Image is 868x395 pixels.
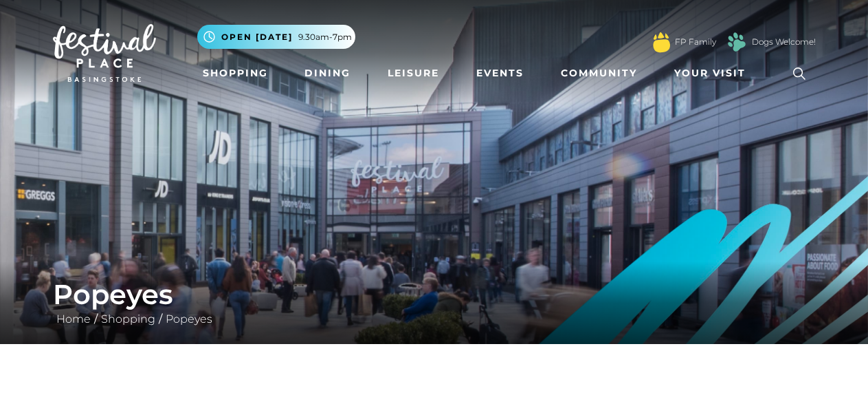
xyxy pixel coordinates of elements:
a: Popeyes [162,312,216,325]
a: Dining [299,61,356,86]
img: Festival Place Logo [53,24,156,82]
a: Events [471,61,529,86]
a: Shopping [98,312,159,325]
a: Leisure [382,61,445,86]
a: FP Family [675,36,716,48]
a: Shopping [197,61,274,86]
span: Your Visit [674,66,746,81]
button: Open [DATE] 9.30am-7pm [197,25,355,49]
span: 9.30am-7pm [298,31,352,43]
a: Community [555,61,643,86]
a: Dogs Welcome! [752,36,816,48]
span: Open [DATE] [221,31,293,43]
div: / / [43,278,826,328]
a: Home [53,312,94,325]
a: Your Visit [669,61,758,86]
h1: Popeyes [53,278,816,311]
